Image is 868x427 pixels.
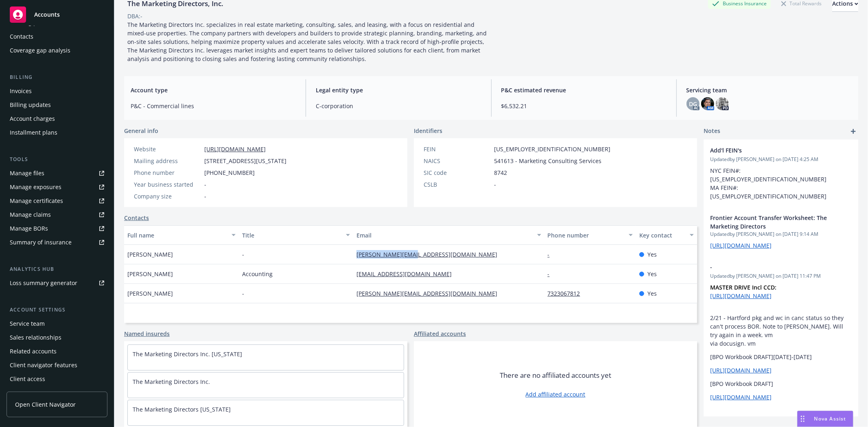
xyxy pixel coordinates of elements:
div: Related accounts [10,345,57,358]
div: Add'l FEIN'sUpdatedby [PERSON_NAME] on [DATE] 4:25 AMNYC FEIN#: [US_EMPLOYER_IDENTIFICATION_NUMBE... [704,139,858,207]
a: Manage files [7,167,107,180]
span: Updated by [PERSON_NAME] on [DATE] 11:47 PM [710,272,852,280]
span: C-corporation [316,102,481,110]
div: Account charges [10,112,55,125]
a: Invoices [7,85,107,98]
div: FEIN [424,145,491,153]
span: - [242,250,244,259]
button: Email [353,225,544,245]
div: CSLB [424,180,491,189]
a: [URL][DOMAIN_NAME] [710,242,772,249]
a: [URL][DOMAIN_NAME] [710,366,772,374]
span: - [710,263,831,271]
a: [URL][DOMAIN_NAME] [710,393,772,401]
span: Add'l FEIN's [710,146,831,155]
span: Account type [131,86,296,94]
span: The Marketing Directors Inc. specializes in real estate marketing, consulting, sales, and leasing... [127,21,488,63]
span: [US_EMPLOYER_IDENTIFICATION_NUMBER] [494,145,610,153]
span: Accounting [242,270,273,278]
a: Installment plans [7,126,107,139]
a: Client navigator features [7,359,107,372]
button: Title [239,225,354,245]
a: [EMAIL_ADDRESS][DOMAIN_NAME] [356,270,458,278]
span: Identifiers [414,126,442,135]
a: Affiliated accounts [414,329,466,338]
div: Key contact [639,231,685,240]
p: NYC FEIN#: [US_EMPLOYER_IDENTIFICATION_NUMBER] MA FEIN#: [US_EMPLOYER_IDENTIFICATION_NUMBER] [710,166,852,200]
div: SIC code [424,168,491,177]
div: Drag to move [798,411,808,427]
a: add [848,126,858,136]
img: photo [701,97,714,110]
span: Manage exposures [7,181,107,194]
a: Billing updates [7,98,107,111]
span: Accounts [34,11,60,18]
div: Billing [7,73,107,81]
div: Invoices [10,85,32,98]
a: The Marketing Directors [US_STATE] [133,405,231,413]
span: - [204,192,206,200]
div: Client access [10,373,45,386]
div: Billing updates [10,98,51,111]
div: Analytics hub [7,265,107,273]
div: NAICS [424,157,491,165]
a: Contacts [7,30,107,43]
span: [PERSON_NAME] [127,250,173,259]
p: [BPO Workbook DRAFT][DATE]-[DATE] [710,353,852,361]
a: Loss summary generator [7,277,107,290]
div: Company size [134,192,201,200]
a: - [548,270,556,278]
a: Sales relationships [7,331,107,344]
div: Contacts [10,30,33,43]
a: Contacts [124,213,149,222]
span: Yes [647,270,657,278]
span: Yes [647,250,657,259]
a: Add affiliated account [526,390,586,399]
div: Full name [127,231,227,240]
a: Related accounts [7,345,107,358]
button: Phone number [544,225,636,245]
span: 8742 [494,168,507,177]
a: [URL][DOMAIN_NAME] [204,145,266,153]
a: - [548,251,556,258]
span: Updated by [PERSON_NAME] on [DATE] 9:14 AM [710,231,852,238]
div: Manage claims [10,208,51,221]
span: DG [689,100,697,108]
button: Key contact [636,225,697,245]
button: Nova Assist [797,411,853,427]
a: Accounts [7,3,107,26]
div: Client navigator features [10,359,77,372]
div: Frontier Account Transfer Worksheet: The Marketing DirectorsUpdatedby [PERSON_NAME] on [DATE] 9:1... [704,207,858,256]
div: Installment plans [10,126,57,139]
a: [PERSON_NAME][EMAIL_ADDRESS][DOMAIN_NAME] [356,290,504,297]
div: Coverage gap analysis [10,44,70,57]
button: Full name [124,225,239,245]
p: [BPO Workbook DRAFT] [710,379,852,388]
div: Phone number [134,168,201,177]
div: Manage files [10,167,44,180]
div: Manage BORs [10,222,48,235]
img: photo [716,97,729,110]
a: Client access [7,373,107,386]
div: Sales relationships [10,331,61,344]
span: Frontier Account Transfer Worksheet: The Marketing Directors [710,213,831,231]
a: Manage claims [7,208,107,221]
div: Manage exposures [10,181,61,194]
span: Open Client Navigator [15,400,76,409]
div: Service team [10,317,45,330]
span: - [494,180,496,189]
div: Email [356,231,532,240]
a: The Marketing Directors Inc. [US_STATE] [133,350,242,358]
span: [PERSON_NAME] [127,270,173,278]
a: Service team [7,317,107,330]
strong: MASTER DRIVE Incl CCD: [710,283,776,291]
span: [STREET_ADDRESS][US_STATE] [204,157,286,165]
a: 7323067812 [548,290,587,297]
span: Servicing team [687,86,852,94]
span: [PERSON_NAME] [127,289,173,298]
span: $6,532.21 [501,102,667,110]
div: DBA: - [127,12,142,20]
a: Manage BORs [7,222,107,235]
span: There are no affiliated accounts yet [500,370,611,380]
div: Phone number [548,231,624,240]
